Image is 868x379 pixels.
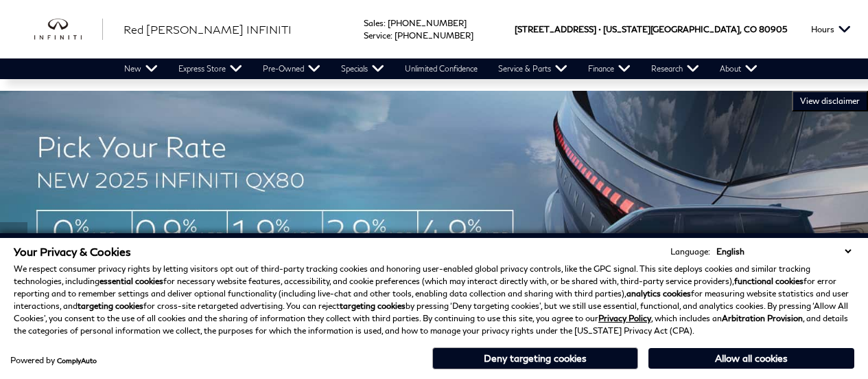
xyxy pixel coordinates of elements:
a: Red [PERSON_NAME] INFINITI [124,21,292,38]
a: infiniti [34,19,103,41]
span: VIEW DISCLAIMER [800,96,860,107]
a: [PHONE_NUMBER] [388,18,467,28]
strong: functional cookies [734,276,804,286]
a: New [114,58,168,79]
a: Finance [578,58,641,79]
a: Research [641,58,709,79]
div: Powered by [10,356,97,365]
span: Red [PERSON_NAME] INFINITI [124,23,292,36]
a: Privacy Policy [598,313,651,323]
a: Express Store [168,58,253,79]
button: Allow all cookies [648,348,854,369]
strong: essential cookies [99,276,163,286]
span: : [384,18,386,28]
span: : [390,30,392,41]
button: Deny targeting cookies [432,347,638,369]
img: INFINITI [34,19,103,41]
nav: Main Navigation [114,58,768,79]
a: Pre-Owned [253,58,331,79]
a: Specials [331,58,395,79]
strong: Arbitration Provision [722,313,803,323]
div: Language: [670,248,710,256]
span: Service [364,30,390,41]
button: VIEW DISCLAIMER [792,91,868,111]
strong: targeting cookies [78,301,143,311]
a: About [709,58,768,79]
span: Your Privacy & Cookies [14,245,131,258]
a: Unlimited Confidence [395,58,488,79]
strong: analytics cookies [626,288,691,299]
span: Sales [364,18,384,28]
p: We respect consumer privacy rights by letting visitors opt out of third-party tracking cookies an... [14,263,854,337]
a: [STREET_ADDRESS] • [US_STATE][GEOGRAPHIC_DATA], CO 80905 [515,24,787,34]
div: Next [841,222,868,263]
select: Language Select [713,245,854,258]
a: [PHONE_NUMBER] [395,30,473,41]
a: Service & Parts [488,58,578,79]
a: ComplyAuto [57,356,97,365]
strong: targeting cookies [340,301,406,311]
